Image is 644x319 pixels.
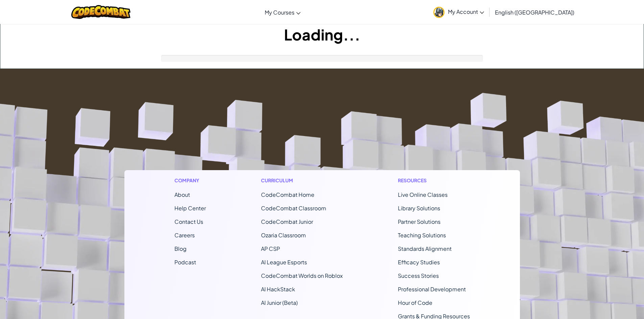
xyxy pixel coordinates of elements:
a: AI Junior (Beta) [261,299,298,306]
a: CodeCombat Worlds on Roblox [261,272,343,279]
a: AI League Esports [261,259,307,266]
a: Careers [174,232,195,239]
span: My Courses [265,9,294,16]
a: Help Center [174,205,206,212]
a: Blog [174,245,187,252]
a: Standards Alignment [398,245,452,252]
a: Ozaria Classroom [261,232,306,239]
a: Success Stories [398,272,439,279]
h1: Curriculum [261,177,343,184]
img: CodeCombat logo [71,5,130,19]
a: CodeCombat Classroom [261,205,326,212]
a: My Account [430,1,487,23]
a: CodeCombat Junior [261,218,313,225]
a: English ([GEOGRAPHIC_DATA]) [492,3,578,21]
a: My Courses [261,3,304,21]
a: Professional Development [398,286,466,293]
a: Teaching Solutions [398,232,446,239]
a: Efficacy Studies [398,259,440,266]
span: My Account [448,8,484,15]
h1: Company [174,177,206,184]
span: CodeCombat Home [261,191,314,198]
a: AI HackStack [261,286,295,293]
span: Contact Us [174,218,203,225]
h1: Resources [398,177,470,184]
a: Live Online Classes [398,191,448,198]
h1: Loading... [0,24,644,45]
a: About [174,191,190,198]
a: Library Solutions [398,205,440,212]
a: AP CSP [261,245,280,252]
img: avatar [433,7,445,18]
a: Podcast [174,259,196,266]
a: Partner Solutions [398,218,440,225]
span: English ([GEOGRAPHIC_DATA]) [495,9,574,16]
a: Hour of Code [398,299,432,306]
